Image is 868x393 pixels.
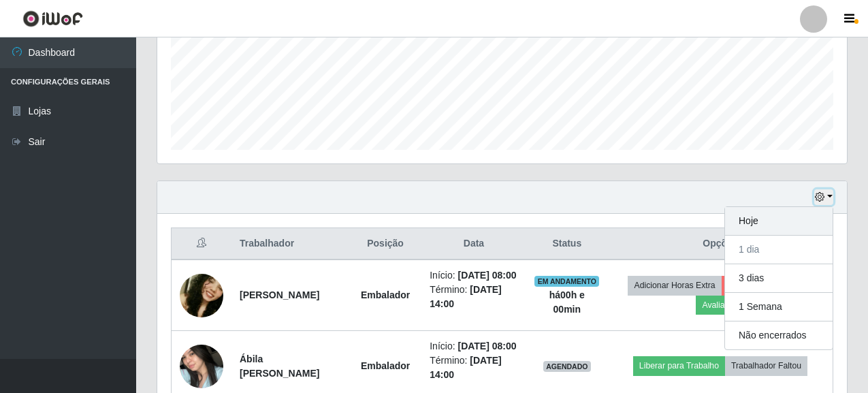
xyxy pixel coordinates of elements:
button: 3 dias [725,264,833,293]
button: Forçar Encerramento [722,276,813,295]
th: Data [421,228,526,260]
th: Status [526,228,608,260]
button: Avaliação [696,296,744,315]
time: [DATE] 08:00 [457,341,516,351]
th: Trabalhador [231,228,349,260]
button: Trabalhador Faltou [725,356,807,375]
th: Opções [608,228,833,260]
button: Não encerrados [725,321,833,349]
li: Início: [430,339,517,353]
button: Hoje [725,207,833,236]
time: [DATE] 08:00 [457,270,516,281]
img: CoreUI Logo [22,10,83,27]
span: EM ANDAMENTO [534,276,599,287]
li: Início: [430,268,517,283]
img: 1666052653586.jpeg [180,249,223,341]
button: Liberar para Trabalho [633,356,725,375]
button: Adicionar Horas Extra [628,276,721,295]
strong: Embalador [361,289,410,300]
button: 1 dia [725,236,833,264]
strong: Ábila [PERSON_NAME] [240,353,319,379]
button: 1 Semana [725,293,833,321]
li: Término: [430,283,517,311]
th: Posição [349,228,421,260]
strong: há 00 h e 00 min [549,289,585,315]
strong: Embalador [361,360,410,371]
li: Término: [430,353,517,382]
strong: [PERSON_NAME] [240,289,319,300]
span: AGENDADO [543,361,591,372]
